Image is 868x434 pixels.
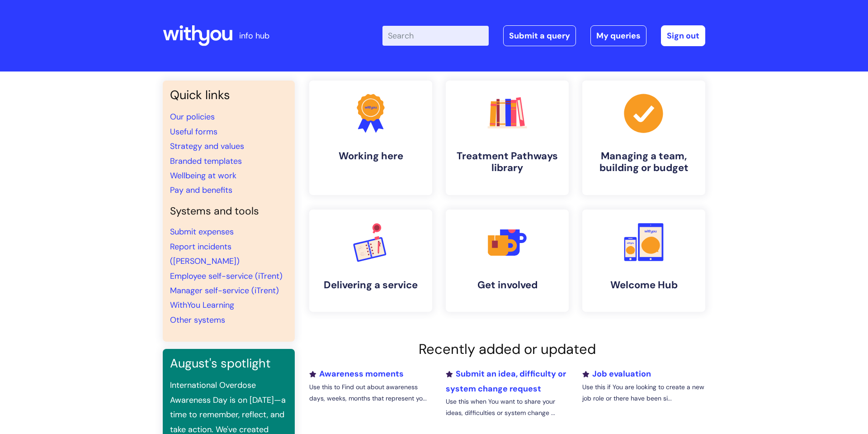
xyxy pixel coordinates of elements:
h4: Delivering a service [316,279,425,291]
input: Search [382,26,489,46]
h4: Get involved [453,279,561,291]
a: Awareness moments [309,368,404,379]
a: Useful forms [170,126,217,137]
a: Sign out [661,25,705,46]
a: Manager self-service (iTrent) [170,285,279,296]
h4: Welcome Hub [590,279,698,291]
a: Welcome Hub [582,210,705,312]
a: Job evaluation [582,368,651,379]
a: Employee self-service (iTrent) [170,271,283,281]
a: Wellbeing at work [170,170,236,181]
h4: Working here [316,150,425,162]
h3: Quick links [170,88,288,102]
a: Managing a team, building or budget [582,81,705,195]
a: Get involved [446,210,569,312]
p: info hub [239,29,269,43]
a: Report incidents ([PERSON_NAME]) [170,241,240,267]
a: Other systems [170,315,225,325]
a: Submit an idea, difficulty or system change request [446,368,566,394]
a: Working here [309,81,432,195]
a: Delivering a service [309,210,432,312]
div: | - [382,25,705,46]
p: Use this to Find out about awareness days, weeks, months that represent yo... [309,382,432,404]
h2: Recently added or updated [309,341,705,358]
a: Submit a query [503,25,576,46]
h4: Managing a team, building or budget [590,150,698,174]
p: Use this if You are looking to create a new job role or there have been si... [582,382,705,404]
p: Use this when You want to share your ideas, difficulties or system change ... [446,396,569,419]
a: Submit expenses [170,226,234,237]
a: My queries [590,25,646,46]
h3: August's spotlight [170,356,288,371]
a: Treatment Pathways library [446,81,569,195]
h4: Treatment Pathways library [453,150,561,174]
a: WithYou Learning [170,300,234,310]
a: Branded templates [170,156,242,167]
a: Our policies [170,111,215,122]
a: Pay and benefits [170,185,232,196]
a: Strategy and values [170,141,244,152]
h4: Systems and tools [170,205,288,218]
